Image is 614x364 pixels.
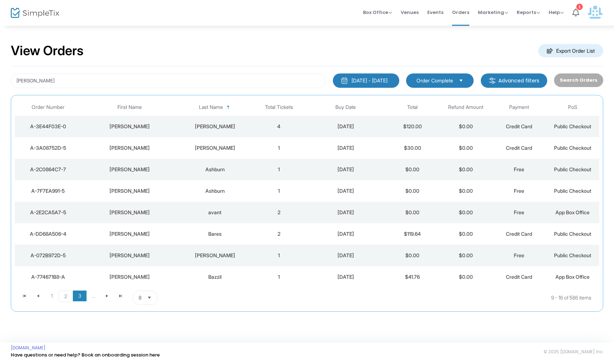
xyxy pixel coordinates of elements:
div: A-774671B8-A [17,273,80,281]
div: A-2E2CA5A7-5 [17,209,80,216]
div: john [83,209,176,216]
span: Go to the next page [100,291,114,301]
span: © 2025 [DOMAIN_NAME] Inc. [544,349,603,355]
div: Ashburn [179,187,250,195]
span: Public Checkout [554,166,591,172]
span: Page 4 [87,291,100,301]
div: 4/22/2023 [307,166,384,173]
span: Credit Card [506,231,532,237]
span: App Box Office [555,274,590,280]
td: 1 [252,245,306,266]
div: John [83,187,176,195]
span: PoS [568,104,577,110]
div: John [83,166,176,173]
td: $0.00 [386,180,439,202]
td: $0.00 [439,116,493,137]
span: Marketing [478,9,508,16]
button: Select [144,291,154,305]
td: $0.00 [439,245,493,266]
span: Free [514,252,524,258]
div: 4/22/2025 [307,252,384,259]
div: Anderson [179,144,250,152]
button: [DATE] - [DATE] [333,73,399,88]
div: A-3E44F03E-0 [17,123,80,130]
span: Help [549,9,564,16]
div: 7/8/2023 [307,209,384,216]
td: 1 [252,266,306,288]
span: Credit Card [506,123,532,129]
td: $0.00 [439,159,493,180]
span: Free [514,209,524,215]
td: 2 [252,202,306,223]
div: Bares [179,230,250,238]
span: Last Name [199,104,223,110]
td: $0.00 [386,202,439,223]
td: $0.00 [386,159,439,180]
div: Ashburn [179,166,250,173]
a: [DOMAIN_NAME] [11,345,46,351]
span: Public Checkout [554,123,591,129]
span: Box Office [363,9,392,16]
div: John [83,123,176,130]
div: A-072B972D-5 [17,252,80,259]
input: Search by name, email, phone, order number, ip address, or last 4 digits of card [11,73,326,88]
div: A-2C0864C7-7 [17,166,80,173]
kendo-pager-info: 9 - 16 of 586 items [229,291,591,305]
td: $119.64 [386,223,439,245]
td: 1 [252,159,306,180]
span: Go to the previous page [31,291,45,301]
span: First Name [117,104,142,110]
td: 1 [252,137,306,159]
div: 4/22/2024 [307,187,384,195]
div: John [83,230,176,238]
div: Johnny [83,273,176,281]
td: $120.00 [386,116,439,137]
span: Events [427,3,443,21]
span: Go to the next page [104,293,110,299]
td: $41.76 [386,266,439,288]
div: 1 [576,4,583,10]
span: Orders [452,3,469,21]
div: Barron [179,252,250,259]
span: Go to the last page [114,291,127,301]
span: Buy Date [335,104,356,110]
span: Go to the last page [118,293,124,299]
span: Public Checkout [554,188,591,194]
span: 8 [139,294,141,301]
m-button: Export Order List [538,44,603,57]
span: Public Checkout [554,231,591,237]
div: 10/21/2023 [307,273,384,281]
span: Credit Card [506,145,532,151]
span: Go to the first page [22,293,27,299]
td: 1 [252,180,306,202]
td: 4 [252,116,306,137]
span: Page 2 [59,291,73,302]
div: 4/17/2024 [307,144,384,152]
span: Go to the first page [18,291,31,301]
td: $0.00 [386,245,439,266]
div: A-DD68A506-4 [17,230,80,238]
span: Sortable [225,105,231,110]
td: $0.00 [439,266,493,288]
div: Kallie [83,252,176,259]
span: Public Checkout [554,145,591,151]
td: $0.00 [439,223,493,245]
td: $0.00 [439,202,493,223]
div: Anderson [179,123,250,130]
img: filter [489,77,496,84]
div: avant [179,209,250,216]
th: Total [386,99,439,116]
h2: View Orders [11,43,84,59]
div: 3/29/2023 [307,230,384,238]
span: Order Complete [417,77,453,84]
span: Go to the previous page [35,293,41,299]
td: 2 [252,223,306,245]
th: Total Tickets [252,99,306,116]
span: Public Checkout [554,252,591,258]
span: Venues [401,3,419,21]
span: Order Number [32,104,65,110]
img: monthly [341,77,348,84]
span: Payment [509,104,529,110]
span: Credit Card [506,274,532,280]
td: $30.00 [386,137,439,159]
